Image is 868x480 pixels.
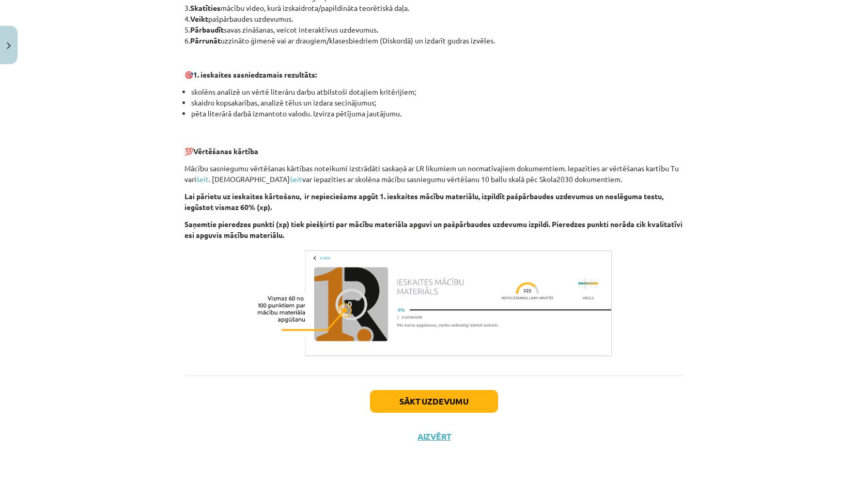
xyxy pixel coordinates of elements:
[190,25,224,34] b: Pārbaudīt
[190,14,208,23] b: Veikt
[414,431,454,442] button: Aizvērt
[196,174,209,184] a: šeit
[184,219,683,239] b: Saņemtie pieredzes punkti (xp) tiek piešķirti par mācību materiāla apguvi un pašpārbaudes uzdevum...
[290,174,302,184] a: šeit
[184,191,663,212] b: Lai pārietu uz ieskaites kārtošanu, ir nepieciešams apgūt 1. ieskaites mācību materiālu, izpildīt...
[193,146,258,156] b: Vērtēšanas kārtība
[184,135,684,157] p: 💯
[191,86,684,97] li: skolēns analizē un vērtē literāru darbu atbilstoši dotajiem kritērijiem;
[370,390,498,413] button: Sākt uzdevumu
[193,70,317,79] strong: 1. ieskaites sasniedzamais rezultāts:
[191,97,684,108] li: skaidro kopsakarības, analizē tēlus un izdara secinājumus;
[184,163,684,185] p: Mācību sasniegumu vērtēšanas kārtības noteikumi izstrādāti saskaņā ar LR likumiem un normatīvajie...
[190,3,221,12] b: Skatīties
[7,42,11,49] img: icon-close-lesson-0947bae3869378f0d4975bcd49f059093ad1ed9edebbc8119c70593378902aed.svg
[191,108,684,130] li: pēta literārā darbā izmantoto valodu. Izvirza pētījuma jautājumu.
[184,69,684,80] p: 🎯
[190,36,221,45] b: Pārrunāt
